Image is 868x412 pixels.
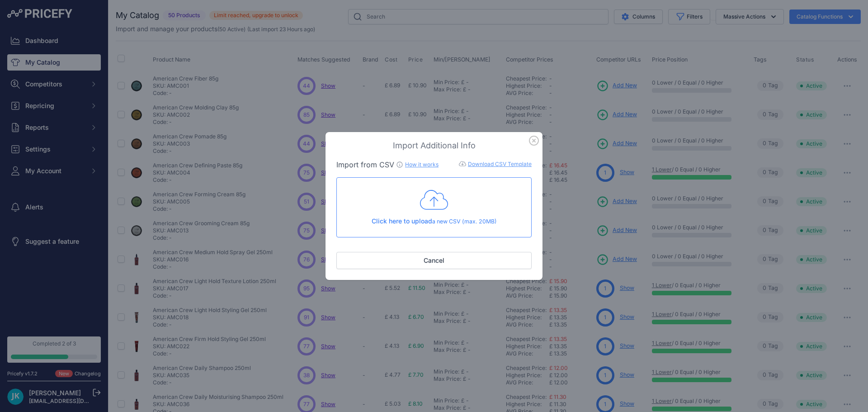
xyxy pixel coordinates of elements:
button: Cancel [336,252,532,269]
a: Download CSV Template [468,161,532,167]
h3: Import Additional Info [336,139,532,152]
p: a new CSV (max. 20MB) [344,217,524,226]
span: Click here to upload [372,217,432,225]
span: Import from CSV [336,160,394,169]
a: How it works [405,161,439,168]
